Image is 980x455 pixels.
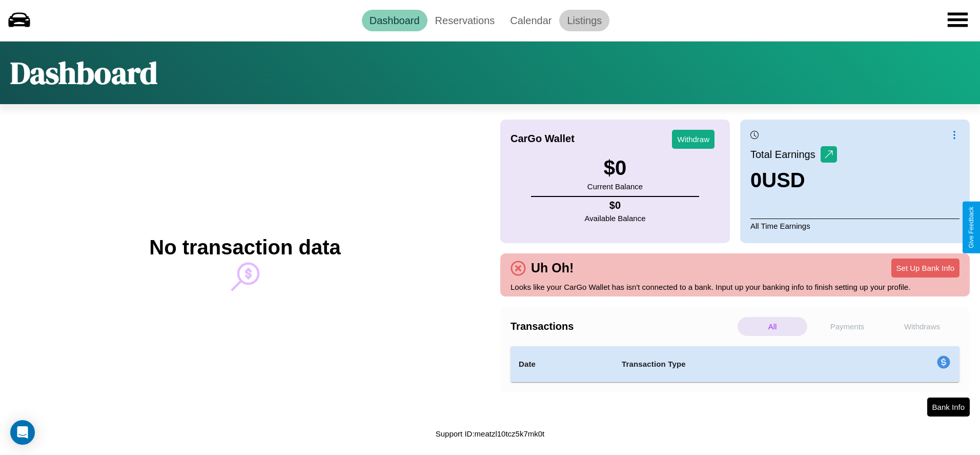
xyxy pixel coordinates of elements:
[427,10,503,31] a: Reservations
[587,180,643,193] p: Current Balance
[10,420,35,445] div: Open Intercom Messenger
[526,261,579,275] h4: Uh Oh!
[750,219,959,233] p: All Time Earnings
[559,10,609,31] a: Listings
[519,358,605,370] h4: Date
[738,317,807,336] p: All
[585,211,646,225] p: Available Balance
[968,207,975,248] div: Give Feedback
[891,259,959,278] button: Set Up Bank Info
[672,130,714,149] button: Withdraw
[927,398,970,417] button: Bank Info
[511,133,575,145] h4: CarGo Wallet
[436,427,545,441] p: Support ID: meatzl10tcz5k7mk0t
[587,156,643,180] h3: $ 0
[585,200,646,211] h4: $ 0
[887,317,957,336] p: Withdraws
[511,346,959,382] table: simple table
[149,236,340,259] h2: No transaction data
[10,52,157,94] h1: Dashboard
[750,169,837,192] h3: 0 USD
[511,280,959,294] p: Looks like your CarGo Wallet has isn't connected to a bank. Input up your banking info to finish ...
[622,358,853,370] h4: Transaction Type
[511,321,735,332] h4: Transactions
[502,10,559,31] a: Calendar
[362,10,427,31] a: Dashboard
[750,145,821,164] p: Total Earnings
[812,317,882,336] p: Payments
